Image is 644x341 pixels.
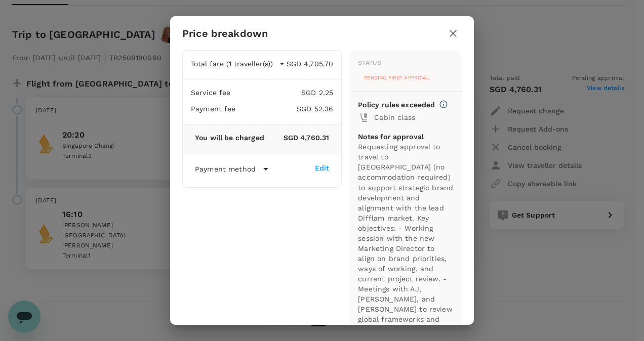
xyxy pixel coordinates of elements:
[195,164,256,174] p: Payment method
[374,112,454,122] p: Cabin class
[195,133,264,143] p: You will be charged
[191,104,236,114] p: Payment fee
[315,163,330,173] div: Edit
[264,133,329,143] p: SGD 4,760.31
[358,74,436,81] span: Pending first approval
[182,25,268,41] h6: Price breakdown
[231,88,334,98] p: SGD 2.25
[191,59,273,69] p: Total fare (1 traveller(s))
[358,58,381,68] div: Status
[285,59,333,69] p: SGD 4,705.70
[358,132,454,142] p: Notes for approval
[191,59,285,69] button: Total fare (1 traveller(s))
[236,104,334,114] p: SGD 52.36
[191,88,231,98] p: Service fee
[358,100,435,110] p: Policy rules exceeded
